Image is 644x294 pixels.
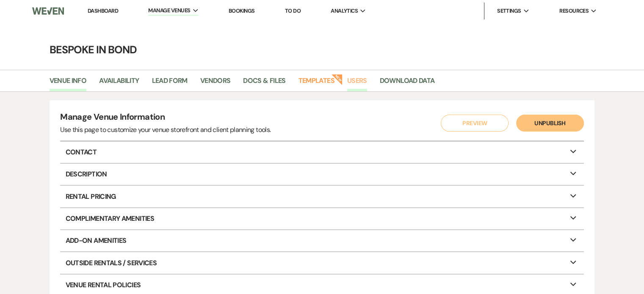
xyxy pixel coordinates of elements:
a: Download Data [380,75,435,91]
a: Docs & Files [243,75,285,91]
p: Outside Rentals / Services [60,252,583,273]
p: Description [60,164,583,185]
button: Preview [441,115,509,132]
strong: New [331,73,343,85]
a: Preview [439,115,507,132]
h4: Manage Venue Information [60,111,271,125]
p: Add-On Amenities [60,230,583,251]
a: Dashboard [88,7,118,14]
span: Settings [497,7,521,15]
img: Weven Logo [32,2,64,20]
a: Users [347,75,367,91]
a: Lead Form [152,75,187,91]
button: Unpublish [516,115,584,132]
span: Analytics [331,7,358,15]
a: Bookings [229,7,255,14]
a: Templates [299,75,334,91]
a: Vendors [200,75,231,91]
a: Availability [99,75,139,91]
a: Venue Info [50,75,87,91]
a: To Do [285,7,301,14]
div: Use this page to customize your venue storefront and client planning tools. [60,125,271,135]
p: Contact [60,142,583,163]
p: Rental Pricing [60,186,583,207]
p: Complimentary Amenities [60,208,583,229]
h4: Bespoke in Bond [17,42,627,57]
span: Manage Venues [148,6,190,15]
span: Resources [559,7,589,15]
